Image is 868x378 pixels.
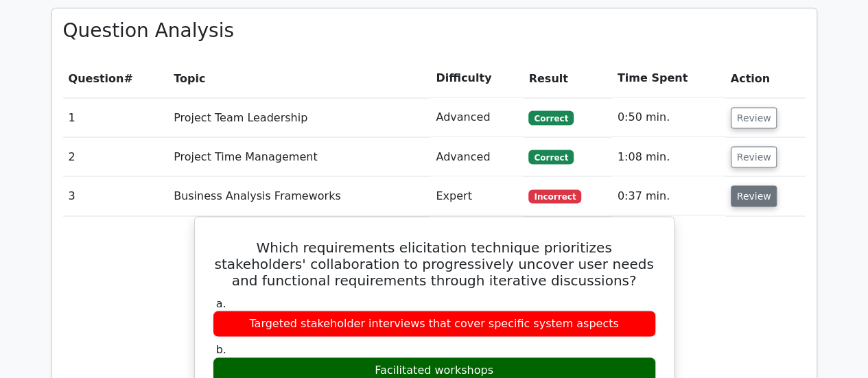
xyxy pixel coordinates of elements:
[216,342,226,355] span: b.
[612,137,725,176] td: 1:08 min.
[523,58,611,97] th: Result
[612,176,725,215] td: 0:37 min.
[612,97,725,137] td: 0:50 min.
[725,58,806,97] th: Action
[216,296,226,309] span: a.
[211,239,657,288] h5: Which requirements elicitation technique prioritizes stakeholders' collaboration to progressively...
[430,137,523,176] td: Advanced
[63,176,169,215] td: 3
[213,310,656,337] div: Targeted stakeholder interviews that cover specific system aspects
[63,97,169,137] td: 1
[63,19,806,43] h3: Question Analysis
[528,150,573,163] span: Correct
[168,176,430,215] td: Business Analysis Frameworks
[612,58,725,97] th: Time Spent
[430,97,523,137] td: Advanced
[168,58,430,97] th: Topic
[528,110,573,124] span: Correct
[731,146,777,167] button: Review
[168,137,430,176] td: Project Time Management
[528,189,581,203] span: Incorrect
[69,71,124,84] span: Question
[63,137,169,176] td: 2
[168,97,430,137] td: Project Team Leadership
[731,107,777,128] button: Review
[731,185,777,206] button: Review
[430,176,523,215] td: Expert
[63,58,169,97] th: #
[430,58,523,97] th: Difficulty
